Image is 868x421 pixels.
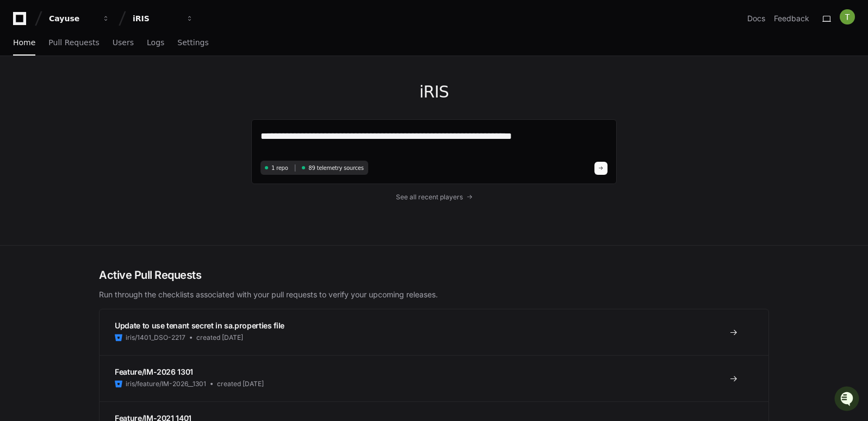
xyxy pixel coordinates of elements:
[308,164,363,172] span: 89 telemetry sources
[774,13,809,24] button: Feedback
[396,193,463,202] span: See all recent players
[11,136,28,153] img: Animesh Koratana
[99,289,769,300] p: Run through the checklists associated with your pull requests to verify your upcoming releases.
[115,321,284,330] span: Update to use tenant secret in sa.properties file
[90,146,94,155] span: •
[22,147,30,155] img: 1756235613930-3d25f9e4-fa56-45dd-b3ad-e072dfbd1548
[271,164,288,172] span: 1 repo
[185,84,198,97] button: Start new chat
[177,39,208,46] span: Settings
[108,170,132,179] span: Pylon
[11,11,33,33] img: PlayerZero
[48,30,99,56] a: Pull Requests
[113,39,134,46] span: Users
[100,355,768,401] a: Feature/IM-2026 1301iris/feature/IM-2026__1301created [DATE]
[99,267,769,283] h2: Active Pull Requests
[49,81,178,92] div: Start new chat
[169,117,198,130] button: See all
[177,30,208,56] a: Settings
[126,380,206,388] span: iris/feature/IM-2026__1301
[49,13,96,24] div: Cayuse
[840,9,855,25] img: ACg8ocL5-NG-c-oqfxcQk3HMb8vOpXBy6RvsyWwzFUILJoWlmPxnAQ=s96-c
[77,170,132,179] a: Powered byPylon
[147,39,164,46] span: Logs
[48,39,99,46] span: Pull Requests
[133,13,179,24] div: iRIS
[147,30,164,56] a: Logs
[13,39,35,46] span: Home
[115,367,193,376] span: Feature/IM-2026 1301
[251,193,617,202] a: See all recent players
[23,81,42,101] img: 7525507653686_35a1cc9e00a5807c6d71_72.png
[113,30,134,56] a: Users
[126,333,185,342] span: iris/1401_DSO-2217
[128,9,198,28] button: iRIS
[251,82,617,102] h1: iRIS
[49,92,150,101] div: We're available if you need us!
[196,333,243,342] span: created [DATE]
[34,146,88,155] span: [PERSON_NAME]
[96,146,119,155] span: [DATE]
[100,309,768,355] a: Update to use tenant secret in sa.properties fileiris/1401_DSO-2217created [DATE]
[11,119,73,127] div: Past conversations
[217,380,264,388] span: created [DATE]
[833,385,863,414] iframe: Open customer support
[747,13,765,24] a: Docs
[11,44,198,61] div: Welcome
[45,9,114,28] button: Cayuse
[11,81,30,101] img: 1756235613930-3d25f9e4-fa56-45dd-b3ad-e072dfbd1548
[13,30,35,56] a: Home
